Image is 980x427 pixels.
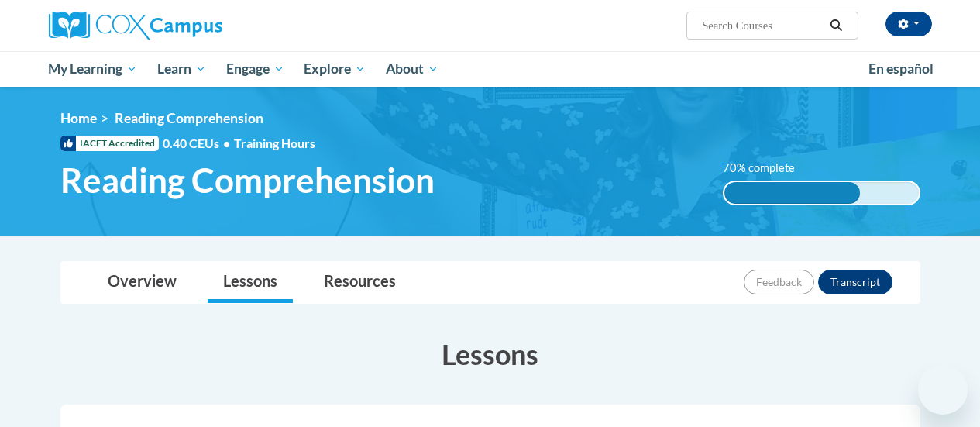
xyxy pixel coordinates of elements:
span: My Learning [48,60,137,78]
a: About [376,51,449,87]
span: 0.40 CEUs [163,135,234,152]
a: Engage [216,51,294,87]
a: Explore [294,51,376,87]
button: Search [824,16,848,35]
button: Feedback [744,270,814,294]
span: Reading Comprehension [115,110,263,126]
a: Resources [308,262,411,303]
a: En español [858,53,944,85]
div: Main menu [37,51,944,87]
span: En español [868,60,934,77]
div: 70% complete [724,182,861,204]
iframe: Button to launch messaging window [918,365,968,415]
a: Cox Campus [49,12,328,40]
img: Cox Campus [49,12,222,40]
input: Search Courses [700,16,824,35]
h3: Lessons [60,335,920,374]
span: Reading Comprehension [60,160,435,201]
label: 70% complete [723,160,812,177]
span: IACET Accredited [60,136,159,151]
span: Training Hours [234,136,315,150]
span: Learn [157,60,206,78]
button: Transcript [818,270,892,294]
span: • [223,136,230,150]
a: Lessons [208,262,293,303]
span: Explore [304,60,366,78]
span: Engage [226,60,284,78]
a: Home [60,110,97,126]
a: Overview [92,262,192,303]
a: Learn [147,51,216,87]
span: About [386,60,438,78]
button: Account Settings [885,12,932,36]
a: My Learning [39,51,148,87]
